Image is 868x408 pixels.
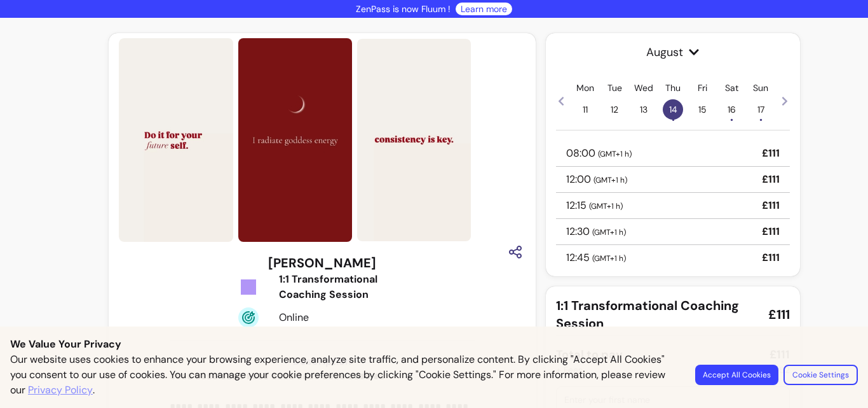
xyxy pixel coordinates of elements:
[268,254,376,272] h3: [PERSON_NAME]
[592,227,626,237] span: ( GMT+1 h )
[762,172,780,187] p: £111
[634,99,654,120] span: 13
[556,43,790,61] span: August
[604,99,625,120] span: 12
[238,38,352,242] img: https://d3pz9znudhj10h.cloudfront.net/57d4bc0c-83d3-4807-a27b-c5dce468c5cf
[762,224,780,239] p: £111
[566,172,627,187] p: 12:00
[10,352,680,398] p: Our website uses cookies to enhance your browsing experience, analyze site traffic, and personali...
[663,99,683,120] span: 14
[692,99,712,120] span: 15
[768,306,790,323] span: £111
[598,149,632,159] span: ( GMT+1 h )
[566,224,626,239] p: 12:30
[566,146,632,161] p: 08:00
[665,81,681,94] p: Thu
[750,99,771,120] span: 17
[556,297,758,332] span: 1:1 Transformational Coaching Session
[576,81,594,94] p: Mon
[672,113,675,126] span: •
[753,81,768,94] p: Sun
[762,146,780,161] p: £111
[575,99,595,120] span: 11
[730,113,733,126] span: •
[607,81,622,94] p: Tue
[279,272,421,302] div: 1:1 Transformational Coaching Session
[634,81,653,94] p: Wed
[762,198,780,213] p: £111
[461,3,507,15] a: Learn more
[566,198,623,213] p: 12:15
[762,250,780,265] p: £111
[28,383,93,398] a: Privacy Policy
[238,277,259,297] img: Tickets Icon
[698,81,707,94] p: Fri
[721,99,742,120] span: 16
[10,337,858,352] p: We Value Your Privacy
[279,310,421,325] div: Online
[695,365,778,385] button: Accept All Cookies
[592,253,626,264] span: ( GMT+1 h )
[725,81,738,94] p: Sat
[783,365,858,385] button: Cookie Settings
[759,113,763,126] span: •
[119,38,233,242] img: https://d3pz9znudhj10h.cloudfront.net/ca75eab1-c908-41bc-899f-55fdfdf6d7d1
[356,3,451,15] p: ZenPass is now Fluum !
[357,39,471,242] img: https://d3pz9znudhj10h.cloudfront.net/4884bb60-293d-4ee5-9a0c-797239166c8f
[589,201,623,211] span: ( GMT+1 h )
[566,250,626,265] p: 12:45
[593,175,627,185] span: ( GMT+1 h )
